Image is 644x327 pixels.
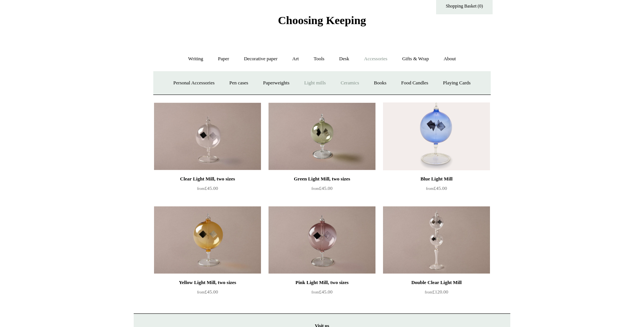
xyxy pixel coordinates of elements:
[334,73,366,93] a: Ceramics
[197,185,218,191] span: £45.00
[383,102,490,170] a: Blue Light Mill Blue Light Mill
[197,289,218,295] span: £45.00
[154,206,261,274] a: Yellow Light Mill, two sizes Yellow Light Mill, two sizes
[436,73,477,93] a: Playing Cards
[166,73,221,93] a: Personal Accessories
[154,278,261,309] a: Yellow Light Mill, two sizes from£45.00
[311,289,333,295] span: £45.00
[154,206,261,274] img: Yellow Light Mill, two sizes
[383,102,490,170] img: Blue Light Mill
[311,290,319,294] span: from
[437,49,463,69] a: About
[383,206,490,274] a: Double Clear Light Mill Double Clear Light Mill
[197,290,204,294] span: from
[307,49,331,69] a: Tools
[311,186,319,191] span: from
[269,102,375,170] a: Green Light Mill, two sizes Green Light Mill, two sizes
[211,49,236,69] a: Paper
[223,73,255,93] a: Pen cases
[269,102,375,170] img: Green Light Mill, two sizes
[395,49,436,69] a: Gifts & Wrap
[154,174,261,205] a: Clear Light Mill, two sizes from£45.00
[197,186,204,191] span: from
[270,174,374,183] div: Green Light Mill, two sizes
[256,73,296,93] a: Paperweights
[311,185,333,191] span: £45.00
[278,20,366,25] a: Choosing Keeping
[154,102,261,170] a: Clear Light Mill, two sizes Clear Light Mill, two sizes
[269,278,375,309] a: Pink Light Mill, two sizes from£45.00
[383,206,490,274] img: Double Clear Light Mill
[357,49,394,69] a: Accessories
[426,185,447,191] span: £45.00
[156,278,259,287] div: Yellow Light Mill, two sizes
[269,174,375,205] a: Green Light Mill, two sizes from£45.00
[385,174,488,183] div: Blue Light Mill
[383,174,490,205] a: Blue Light Mill from£45.00
[333,49,356,69] a: Desk
[278,14,366,26] span: Choosing Keeping
[237,49,284,69] a: Decorative paper
[383,278,490,309] a: Double Clear Light Mill from£120.00
[298,73,333,93] a: Light mills
[285,49,305,69] a: Art
[426,186,433,191] span: from
[270,278,374,287] div: Pink Light Mill, two sizes
[154,102,261,170] img: Clear Light Mill, two sizes
[269,206,375,274] img: Pink Light Mill, two sizes
[425,289,448,295] span: £120.00
[385,278,488,287] div: Double Clear Light Mill
[182,49,210,69] a: Writing
[367,73,393,93] a: Books
[156,174,259,183] div: Clear Light Mill, two sizes
[425,290,432,294] span: from
[394,73,435,93] a: Food Candles
[269,206,375,274] a: Pink Light Mill, two sizes Pink Light Mill, two sizes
